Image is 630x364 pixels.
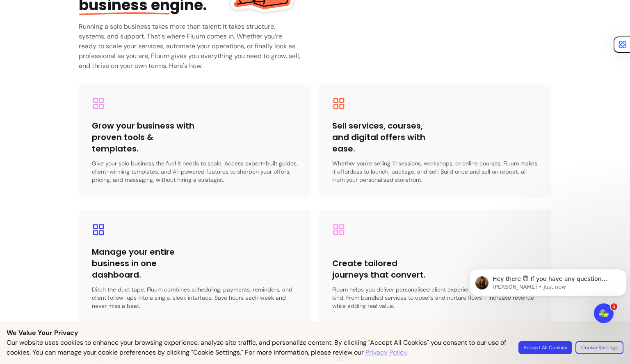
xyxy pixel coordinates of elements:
[332,258,435,280] h3: Create tailored journeys that convert.
[332,120,435,154] h3: Sell services, courses, and digital offers with ease.
[7,328,623,338] p: We Value Your Privacy
[332,159,538,184] p: Whether you're selling 1:1 sessions, workshops, or online courses, Fluum makes it effortless to l...
[92,246,195,280] h3: Manage your entire business in one dashboard.
[466,252,630,342] iframe: Intercom notifications message
[518,341,572,354] button: Accept All Cookies
[332,285,538,310] p: Fluum helps you deliver personalised client experiences that feel one-of-a-kind. From bundled ser...
[79,22,301,71] h3: Running a solo business takes more than talent: it takes structure, systems, and support. That's ...
[575,341,623,354] button: Cookie Settings
[7,338,509,357] p: Our website uses cookies to enhance your browsing experience, analyze site traffic, and personali...
[92,285,298,310] p: Ditch the duct tape. Fluum combines scheduling, payments, reminders, and client follow-ups into a...
[594,303,614,323] iframe: Intercom live chat
[365,348,407,357] a: Privacy Policy
[92,159,298,184] p: Give your solo business the fuel it needs to scale. Access expert-built guides, client-winning te...
[611,303,617,310] span: 1
[92,120,195,154] h3: Grow your business with proven tools & templates.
